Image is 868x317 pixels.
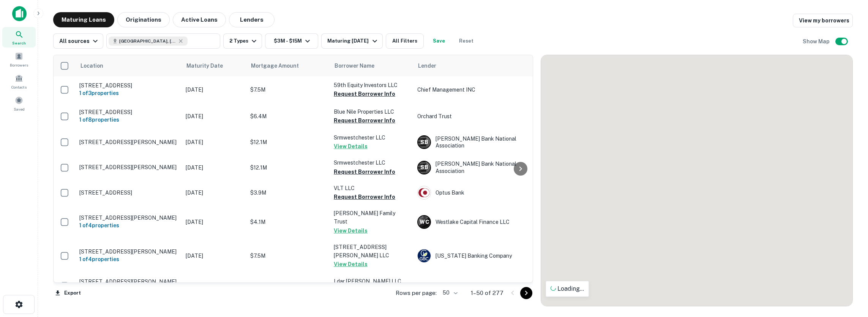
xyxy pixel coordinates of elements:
[803,37,831,46] h6: Show Map
[223,33,262,49] button: 2 Types
[330,55,413,76] th: Borrower Name
[79,214,178,221] p: [STREET_ADDRESS][PERSON_NAME]
[334,89,395,98] button: Request Borrower Info
[427,33,451,49] button: Save your search to get updates of matches that match your search criteria.
[186,163,243,172] p: [DATE]
[386,33,424,49] button: All Filters
[334,192,395,201] button: Request Borrower Info
[417,186,531,200] div: Optus Bank
[396,288,437,298] p: Rows per page:
[321,33,382,49] button: Maturing [DATE]
[551,284,584,293] p: Loading...
[117,12,170,27] button: Originations
[417,282,531,290] p: PMF CA Reit LLC
[11,84,27,90] span: Contacts
[186,86,243,94] p: [DATE]
[186,138,243,146] p: [DATE]
[250,282,326,290] p: $12M
[334,209,410,226] p: [PERSON_NAME] Family Trust
[334,116,395,125] button: Request Borrower Info
[335,61,374,70] span: Borrower Name
[420,218,429,226] p: W C
[79,189,178,196] p: [STREET_ADDRESS]
[250,189,326,197] p: $3.9M
[334,226,368,235] button: View Details
[418,249,431,262] img: picture
[334,167,395,176] button: Request Borrower Info
[79,82,178,89] p: [STREET_ADDRESS]
[186,61,233,70] span: Maturity Date
[79,248,178,255] p: [STREET_ADDRESS][PERSON_NAME]
[53,33,103,49] button: All sources
[53,287,83,299] button: Export
[418,186,431,199] img: picture
[182,55,246,76] th: Maturity Date
[53,12,114,27] button: Maturing Loans
[79,164,178,171] p: [STREET_ADDRESS][PERSON_NAME]
[250,86,326,94] p: $7.5M
[186,189,243,197] p: [DATE]
[471,288,503,298] p: 1–50 of 277
[327,36,379,46] div: Maturing [DATE]
[250,112,326,120] p: $6.4M
[79,221,178,230] h6: 1 of 4 properties
[417,215,531,229] div: Westlake Capital Finance LLC
[418,61,436,70] span: Lender
[251,61,309,70] span: Mortgage Amount
[79,278,178,285] p: [STREET_ADDRESS][PERSON_NAME]
[80,61,103,70] span: Location
[250,163,326,172] p: $12.1M
[246,55,330,76] th: Mortgage Amount
[334,133,410,142] p: Srmwestchester LLC
[334,142,368,151] button: View Details
[334,260,368,269] button: View Details
[59,36,100,46] div: All sources
[186,218,243,226] p: [DATE]
[417,112,531,120] p: Orchard Trust
[119,38,176,44] span: [GEOGRAPHIC_DATA], [GEOGRAPHIC_DATA], [GEOGRAPHIC_DATA]
[793,14,853,27] a: View my borrowers
[79,116,178,124] h6: 1 of 8 properties
[454,33,478,49] button: Reset
[173,12,226,27] button: Active Loans
[334,108,410,116] p: Blue Nile Properties LLC
[79,89,178,97] h6: 1 of 3 properties
[250,218,326,226] p: $4.1M
[413,55,535,76] th: Lender
[186,112,243,120] p: [DATE]
[12,40,26,46] span: Search
[417,160,531,174] div: [PERSON_NAME] Bank National Association
[79,139,178,146] p: [STREET_ADDRESS][PERSON_NAME]
[12,6,27,21] img: capitalize-icon.png
[79,255,178,263] h6: 1 of 4 properties
[2,71,36,92] a: Contacts
[186,282,243,290] p: [DATE]
[2,27,36,48] a: Search
[229,12,275,27] button: Lenders
[334,277,410,285] p: Ldar [PERSON_NAME] LLC
[250,252,326,260] p: $7.5M
[440,287,459,298] div: 50
[14,106,25,112] span: Saved
[265,33,318,49] button: $3M - $15M
[420,138,428,146] p: S B
[417,135,531,149] div: [PERSON_NAME] Bank National Association
[417,249,531,263] div: [US_STATE] Banking Company
[541,55,852,306] div: 0 0
[79,109,178,116] p: [STREET_ADDRESS]
[186,252,243,260] p: [DATE]
[10,62,28,68] span: Borrowers
[830,256,868,293] iframe: Chat Widget
[417,86,531,94] p: Chief Management INC
[2,93,36,114] a: Saved
[520,287,532,299] button: Go to next page
[334,243,410,260] p: [STREET_ADDRESS][PERSON_NAME] LLC
[420,163,428,171] p: S B
[2,49,36,70] a: Borrowers
[76,55,182,76] th: Location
